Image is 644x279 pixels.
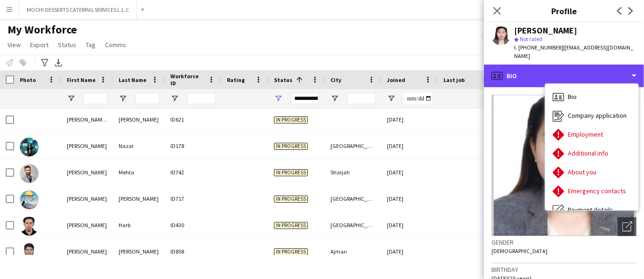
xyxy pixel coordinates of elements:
[347,93,376,104] input: City Filter Input
[545,144,638,163] div: Additional info
[19,0,137,19] button: MOCHI DESSERTS CATERING SERVICES L.L.C
[165,238,221,264] div: ID858
[484,65,644,87] div: Bio
[8,23,77,37] span: My Workforce
[443,76,465,83] span: Last job
[514,26,577,35] div: [PERSON_NAME]
[165,159,221,185] div: ID742
[113,212,165,238] div: Harb
[165,133,221,159] div: ID178
[20,76,36,83] span: Photo
[165,212,221,238] div: ID430
[274,222,308,229] span: In progress
[514,44,633,59] span: | [EMAIL_ADDRESS][DOMAIN_NAME]
[325,159,381,185] div: Sharjah
[61,212,113,238] div: [PERSON_NAME]
[325,133,381,159] div: [GEOGRAPHIC_DATA]
[20,217,39,236] img: Mohammad Harb
[30,41,48,49] span: Export
[274,76,292,83] span: Status
[170,94,179,103] button: Open Filter Menu
[20,243,39,262] img: Mohammad Sanaullah
[545,88,638,107] div: Bio
[227,76,245,83] span: Rating
[568,149,608,157] span: Additional info
[274,169,308,176] span: In progress
[20,190,39,209] img: Mohammad Arif Memon
[274,116,308,123] span: In progress
[381,159,438,185] div: [DATE]
[113,133,165,159] div: Nazar
[381,186,438,212] div: [DATE]
[113,159,165,185] div: Mehta
[545,125,638,144] div: Employment
[119,94,127,103] button: Open Filter Menu
[325,212,381,238] div: [GEOGRAPHIC_DATA]
[387,76,405,83] span: Joined
[325,238,381,264] div: Ajman
[568,168,596,176] span: About you
[381,212,438,238] div: [DATE]
[330,76,341,83] span: City
[618,217,636,236] div: Open photos pop-in
[61,159,113,185] div: [PERSON_NAME]
[381,107,438,132] div: [DATE]
[330,94,339,103] button: Open Filter Menu
[491,265,636,274] h3: Birthday
[61,238,113,264] div: [PERSON_NAME]
[105,41,126,49] span: Comms
[187,93,216,104] input: Workforce ID Filter Input
[381,133,438,159] div: [DATE]
[82,39,99,51] a: Tag
[274,248,308,255] span: In progress
[514,44,563,51] span: t. [PHONE_NUMBER]
[26,39,52,51] a: Export
[325,186,381,212] div: [GEOGRAPHIC_DATA]
[113,238,165,264] div: [PERSON_NAME]
[165,186,221,212] div: ID717
[568,205,613,214] span: Payment details
[568,187,626,195] span: Emergency contacts
[20,164,39,183] img: Mitesh Mehta
[545,163,638,182] div: About you
[86,41,96,49] span: Tag
[58,41,76,49] span: Status
[520,35,542,42] span: Not rated
[54,39,80,51] a: Status
[113,186,165,212] div: [PERSON_NAME]
[381,238,438,264] div: [DATE]
[8,41,21,49] span: View
[568,130,603,139] span: Employment
[113,107,165,132] div: [PERSON_NAME]
[545,107,638,125] div: Company application
[61,186,113,212] div: [PERSON_NAME]
[39,57,50,68] app-action-btn: Advanced filters
[568,111,627,120] span: Company application
[67,76,96,83] span: First Name
[20,138,39,156] img: Minahil Nazar
[274,196,308,203] span: In progress
[491,95,636,236] img: Crew avatar or photo
[491,247,547,254] span: [DEMOGRAPHIC_DATA]
[136,93,159,104] input: Last Name Filter Input
[387,94,395,103] button: Open Filter Menu
[67,94,75,103] button: Open Filter Menu
[61,133,113,159] div: [PERSON_NAME]
[274,94,282,103] button: Open Filter Menu
[53,57,64,68] app-action-btn: Export XLSX
[484,5,644,17] h3: Profile
[84,93,107,104] input: First Name Filter Input
[61,107,113,132] div: [PERSON_NAME] [PERSON_NAME]
[4,39,24,51] a: View
[568,92,577,101] span: Bio
[170,73,204,87] span: Workforce ID
[404,93,432,104] input: Joined Filter Input
[491,238,636,246] h3: Gender
[101,39,130,51] a: Comms
[545,201,638,220] div: Payment details
[274,143,308,150] span: In progress
[119,76,146,83] span: Last Name
[165,107,221,132] div: ID621
[545,182,638,201] div: Emergency contacts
